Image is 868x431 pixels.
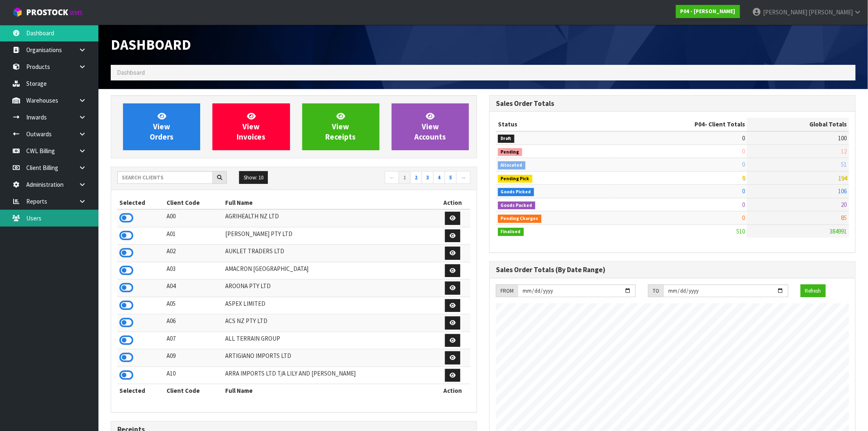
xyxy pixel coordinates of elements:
[164,367,223,384] td: A10
[435,196,471,209] th: Action
[841,201,847,209] span: 20
[498,135,514,143] span: Draft
[302,103,379,150] a: ViewReceipts
[676,5,740,18] a: P04 - [PERSON_NAME]
[223,209,435,227] td: AGRIHEALTH NZ LTD
[150,111,174,142] span: View Orders
[801,284,826,298] button: Refresh
[164,297,223,314] td: A05
[223,349,435,367] td: ARTIGIANO IMPORTS LTD
[164,245,223,262] td: A02
[223,227,435,245] td: [PERSON_NAME] PTY LTD
[681,8,736,15] strong: P04 - [PERSON_NAME]
[496,118,613,131] th: Status
[237,111,265,142] span: View Invoices
[223,367,435,384] td: ARRA IMPORTS LTD T/A LILY AND [PERSON_NAME]
[498,215,541,223] span: Pending Charges
[223,384,435,397] th: Full Name
[742,201,745,209] span: 0
[117,196,164,209] th: Selected
[164,384,223,397] th: Client Code
[456,171,471,184] a: →
[223,297,435,314] td: ASPEX LIMITED
[12,7,23,17] img: cube-alt.png
[841,214,847,222] span: 85
[223,262,435,280] td: AMACRON [GEOGRAPHIC_DATA]
[742,174,745,182] span: 0
[385,171,399,184] a: ←
[498,202,535,210] span: Goods Packed
[392,103,469,150] a: ViewAccounts
[164,332,223,349] td: A07
[223,196,435,209] th: Full Name
[223,314,435,332] td: ACS NZ PTY LTD
[164,280,223,297] td: A04
[414,111,446,142] span: View Accounts
[498,148,522,156] span: Pending
[117,171,213,184] input: Search clients
[164,349,223,367] td: A09
[496,266,849,274] h3: Sales Order Totals (By Date Range)
[498,228,524,236] span: Finalised
[123,103,200,150] a: ViewOrders
[26,7,68,18] span: ProStock
[422,171,434,184] a: 3
[830,227,847,235] span: 384991
[410,171,422,184] a: 2
[742,214,745,222] span: 0
[111,36,191,53] span: Dashboard
[838,174,847,182] span: 194
[435,384,471,397] th: Action
[117,384,164,397] th: Selected
[223,280,435,297] td: AROONA PTY LTD
[498,161,525,170] span: Allocated
[117,69,145,76] span: Dashboard
[498,188,534,196] span: Goods Picked
[223,245,435,262] td: AUKLET TRADERS LTD
[239,171,268,184] button: Show: 10
[613,118,747,131] th: - Client Totals
[496,284,518,298] div: FROM
[164,209,223,227] td: A00
[164,227,223,245] td: A01
[838,187,847,195] span: 106
[648,284,663,298] div: TO
[70,9,82,17] small: WMS
[164,314,223,332] td: A06
[212,103,290,150] a: ViewInvoices
[326,111,356,142] span: View Receipts
[164,262,223,280] td: A03
[736,227,745,235] span: 510
[399,171,411,184] a: 1
[742,187,745,195] span: 0
[445,171,457,184] a: 5
[433,171,445,184] a: 4
[498,175,532,183] span: Pending Pick
[223,332,435,349] td: ALL TERRAIN GROUP
[164,196,223,209] th: Client Code
[496,100,849,108] h3: Sales Order Totals
[300,171,471,186] nav: Page navigation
